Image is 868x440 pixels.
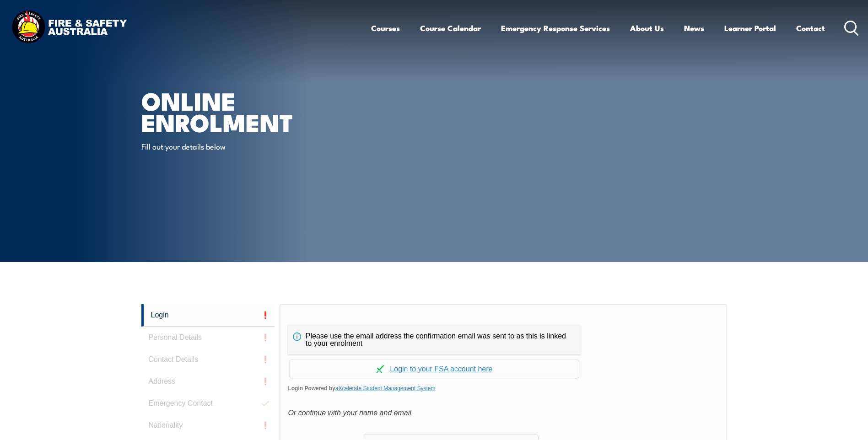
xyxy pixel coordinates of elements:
[371,16,400,40] a: Courses
[684,16,704,40] a: News
[335,385,436,392] a: aXcelerate Student Management System
[288,406,718,420] div: Or continue with your name and email
[724,16,776,40] a: Learner Portal
[376,365,384,373] img: Log in withaxcelerate
[141,141,308,151] p: Fill out your details below
[288,325,581,354] div: Please use the email address the confirmation email was sent to as this is linked to your enrolment
[288,381,718,395] span: Login Powered by
[141,304,275,327] a: Login
[420,16,481,40] a: Course Calendar
[141,90,367,132] h1: Online Enrolment
[630,16,664,40] a: About Us
[796,16,825,40] a: Contact
[501,16,610,40] a: Emergency Response Services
